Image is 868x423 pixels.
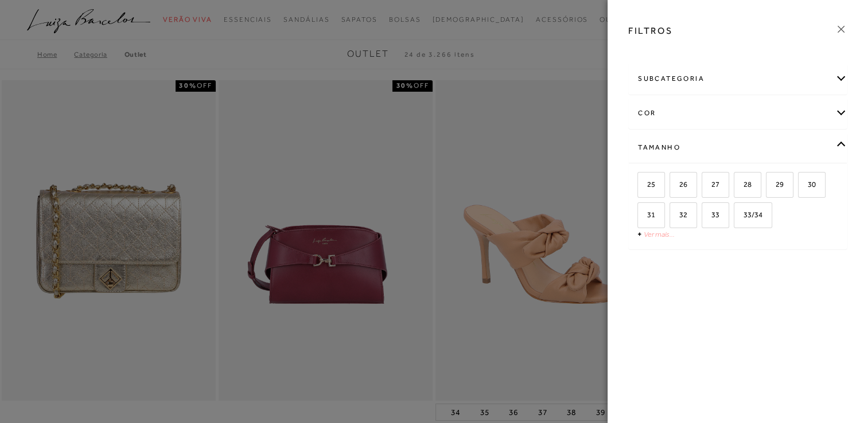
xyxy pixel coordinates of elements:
[668,211,679,222] input: 32
[629,98,847,128] div: cor
[628,24,672,37] h3: FILTROS
[629,64,847,94] div: subcategoria
[764,181,776,192] input: 29
[644,230,675,238] a: Ver mais...
[700,211,711,222] input: 33
[636,211,647,222] input: 31
[671,180,687,189] span: 26
[671,210,687,219] span: 32
[799,180,816,189] span: 30
[735,210,762,219] span: 33/34
[636,181,647,192] input: 25
[767,180,784,189] span: 29
[629,132,847,163] div: Tamanho
[796,181,808,192] input: 30
[703,180,719,189] span: 27
[732,181,744,192] input: 28
[637,229,642,238] span: +
[668,181,679,192] input: 26
[735,180,752,189] span: 28
[732,211,744,222] input: 33/34
[700,181,711,192] input: 27
[639,210,655,219] span: 31
[703,210,719,219] span: 33
[639,180,655,189] span: 25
